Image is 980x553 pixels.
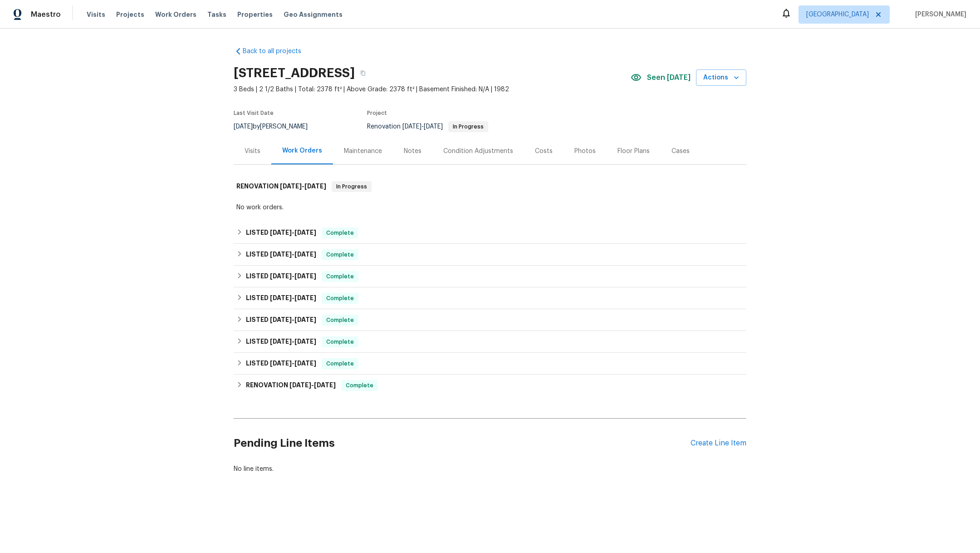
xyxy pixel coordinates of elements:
h2: Pending Line Items [234,422,691,464]
span: Complete [323,250,358,259]
span: - [289,382,336,388]
span: [DATE] [402,123,421,130]
span: In Progress [333,182,371,191]
div: Notes [404,147,421,156]
span: Complete [323,359,358,368]
span: - [402,123,443,130]
span: [DATE] [314,382,336,388]
h6: LISTED [246,249,316,260]
span: [DATE] [294,251,316,257]
div: LISTED [DATE]-[DATE]Complete [234,266,746,287]
div: Costs [535,147,553,156]
div: Floor Plans [617,147,650,156]
div: Work Orders [282,146,322,155]
div: LISTED [DATE]-[DATE]Complete [234,309,746,331]
span: [DATE] [280,183,302,189]
span: [DATE] [294,295,316,301]
div: LISTED [DATE]-[DATE]Complete [234,331,746,353]
h6: LISTED [246,227,316,238]
div: No line items. [234,464,746,474]
div: LISTED [DATE]-[DATE]Complete [234,353,746,375]
span: Actions [703,72,739,84]
div: Photos [574,147,596,156]
span: Maestro [31,10,61,19]
h6: RENOVATION [236,181,326,192]
span: Complete [323,337,358,346]
div: Maintenance [344,147,382,156]
div: LISTED [DATE]-[DATE]Complete [234,287,746,309]
span: [DATE] [234,123,253,130]
span: [DATE] [289,382,311,388]
span: Complete [323,294,358,303]
span: [DATE] [294,360,316,366]
span: - [270,295,316,301]
span: [PERSON_NAME] [911,10,966,19]
div: Cases [671,147,690,156]
span: Projects [116,10,144,19]
button: Copy Address [355,65,371,81]
span: - [270,229,316,236]
span: Complete [342,381,377,390]
div: No work orders. [236,203,744,212]
span: Project [367,110,387,116]
span: [DATE] [294,338,316,345]
h6: LISTED [246,271,316,282]
span: - [270,360,316,366]
span: - [270,338,316,345]
span: [GEOGRAPHIC_DATA] [806,10,869,19]
span: [DATE] [294,229,316,236]
span: [DATE] [270,295,292,301]
span: Renovation [367,123,488,130]
h6: LISTED [246,358,316,369]
span: [DATE] [270,338,292,345]
span: Complete [323,316,358,325]
div: Create Line Item [691,439,746,448]
h6: RENOVATION [246,380,336,391]
span: [DATE] [304,183,326,189]
span: [DATE] [270,229,292,236]
span: Tasks [207,11,226,18]
span: Complete [323,272,358,281]
span: - [270,251,316,257]
h6: LISTED [246,293,316,304]
span: Last Visit Date [234,110,274,116]
span: - [270,316,316,323]
span: Properties [237,10,273,19]
span: - [270,273,316,279]
span: - [280,183,326,189]
span: [DATE] [270,251,292,257]
span: Work Orders [155,10,196,19]
div: LISTED [DATE]-[DATE]Complete [234,244,746,266]
div: by [PERSON_NAME] [234,121,318,132]
span: Geo Assignments [284,10,343,19]
span: [DATE] [270,316,292,323]
span: Complete [323,228,358,237]
span: [DATE] [270,360,292,366]
span: 3 Beds | 2 1/2 Baths | Total: 2378 ft² | Above Grade: 2378 ft² | Basement Finished: N/A | 1982 [234,85,631,94]
span: [DATE] [270,273,292,279]
span: Visits [87,10,105,19]
div: LISTED [DATE]-[DATE]Complete [234,222,746,244]
span: [DATE] [294,273,316,279]
span: In Progress [449,124,487,129]
div: RENOVATION [DATE]-[DATE]Complete [234,375,746,396]
h2: [STREET_ADDRESS] [234,69,355,78]
button: Actions [696,69,746,86]
span: Seen [DATE] [647,73,691,82]
h6: LISTED [246,336,316,347]
a: Back to all projects [234,47,321,56]
span: [DATE] [424,123,443,130]
h6: LISTED [246,315,316,326]
div: RENOVATION [DATE]-[DATE]In Progress [234,172,746,201]
div: Visits [245,147,260,156]
div: Condition Adjustments [443,147,513,156]
span: [DATE] [294,316,316,323]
